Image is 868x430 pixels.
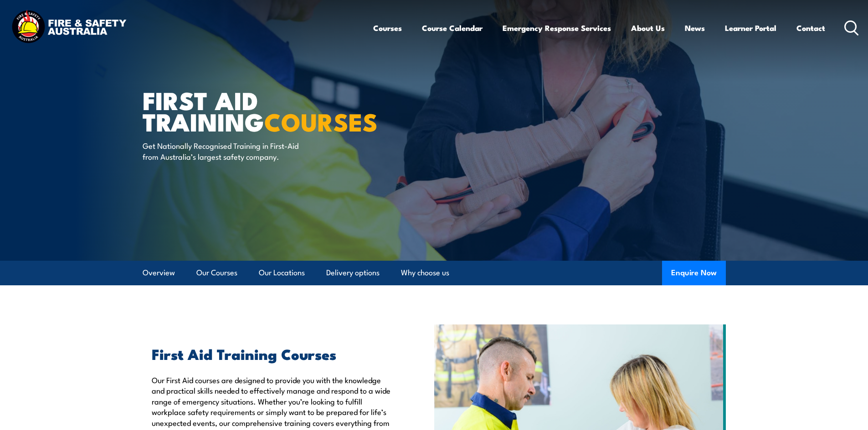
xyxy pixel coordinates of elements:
[196,261,237,285] a: Our Courses
[264,102,378,140] strong: COURSES
[152,347,392,360] h2: First Aid Training Courses
[259,261,305,285] a: Our Locations
[662,261,726,285] button: Enquire Now
[631,16,665,40] a: About Us
[685,16,705,40] a: News
[373,16,402,40] a: Courses
[143,89,368,132] h1: First Aid Training
[422,16,483,40] a: Course Calendar
[503,16,611,40] a: Emergency Response Services
[796,16,825,40] a: Contact
[143,140,309,162] p: Get Nationally Recognised Training in First-Aid from Australia’s largest safety company.
[725,16,776,40] a: Learner Portal
[326,261,380,285] a: Delivery options
[143,261,175,285] a: Overview
[401,261,449,285] a: Why choose us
